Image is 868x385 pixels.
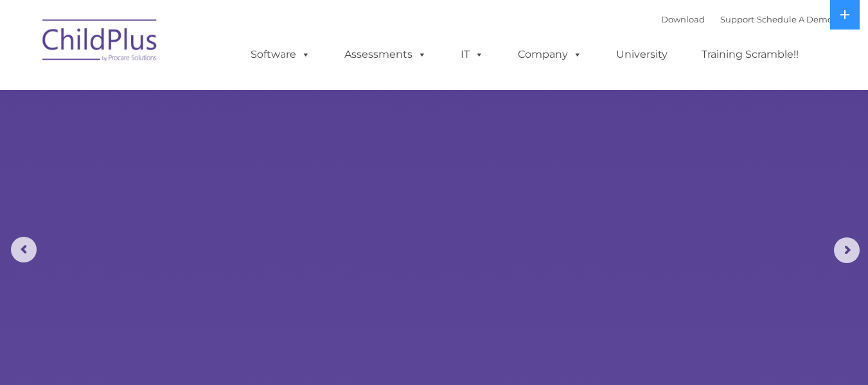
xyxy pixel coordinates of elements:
[332,42,439,67] a: Assessments
[661,14,833,24] font: |
[36,10,164,74] img: ChildPlus by Procare Solutions
[238,42,323,67] a: Software
[661,14,705,24] a: Download
[505,42,595,67] a: Company
[603,42,680,67] a: University
[689,42,811,67] a: Training Scramble!!
[448,42,497,67] a: IT
[757,14,833,24] a: Schedule A Demo
[720,14,754,24] a: Support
